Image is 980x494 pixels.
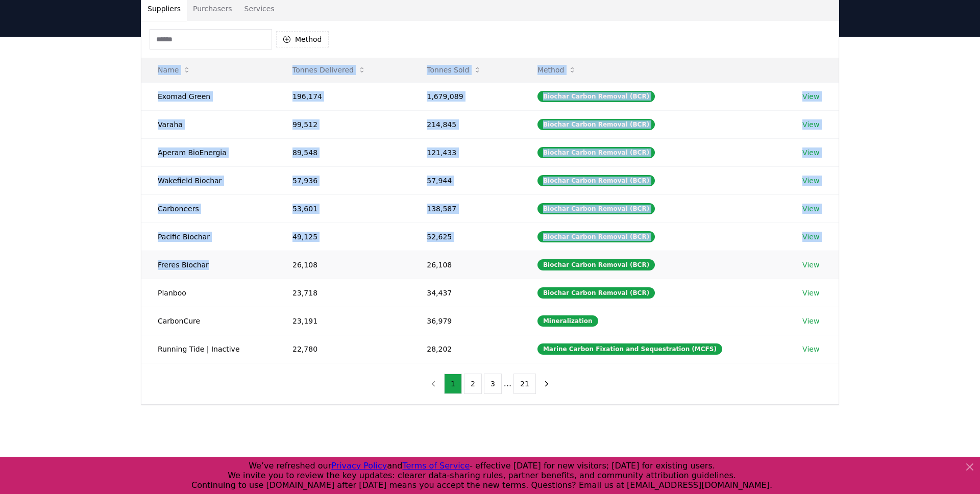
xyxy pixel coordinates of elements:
[141,194,276,223] td: Carboneers
[484,374,502,394] button: 3
[802,260,819,270] a: View
[276,251,410,279] td: 26,108
[802,288,819,298] a: View
[537,287,655,299] div: Biochar Carbon Removal (BCR)
[141,138,276,166] td: Aperam BioEnergia
[141,110,276,138] td: Varaha
[537,147,655,158] div: Biochar Carbon Removal (BCR)
[537,259,655,270] div: Biochar Carbon Removal (BCR)
[141,335,276,363] td: Running Tide | Inactive
[141,82,276,110] td: Exomad Green
[537,175,655,186] div: Biochar Carbon Removal (BCR)
[410,335,521,363] td: 28,202
[276,279,410,307] td: 23,718
[802,316,819,326] a: View
[410,138,521,166] td: 121,433
[802,344,819,354] a: View
[513,374,536,394] button: 21
[504,378,511,390] li: ...
[802,204,819,214] a: View
[141,223,276,251] td: Pacific Biochar
[444,374,462,394] button: 1
[284,60,374,80] button: Tonnes Delivered
[276,307,410,335] td: 23,191
[410,279,521,307] td: 34,437
[802,147,819,158] a: View
[537,91,655,102] div: Biochar Carbon Removal (BCR)
[276,223,410,251] td: 49,125
[276,110,410,138] td: 99,512
[141,307,276,335] td: CarbonCure
[276,138,410,166] td: 89,548
[802,176,819,186] a: View
[537,231,655,242] div: Biochar Carbon Removal (BCR)
[150,60,199,80] button: Name
[537,343,722,355] div: Marine Carbon Fixation and Sequestration (MCFS)
[410,194,521,223] td: 138,587
[410,307,521,335] td: 36,979
[802,91,819,102] a: View
[276,194,410,223] td: 53,601
[802,119,819,130] a: View
[410,110,521,138] td: 214,845
[410,251,521,279] td: 26,108
[141,251,276,279] td: Freres Biochar
[529,60,585,80] button: Method
[141,279,276,307] td: Planboo
[410,166,521,194] td: 57,944
[141,166,276,194] td: Wakefield Biochar
[410,82,521,110] td: 1,679,089
[276,166,410,194] td: 57,936
[464,374,482,394] button: 2
[419,60,489,80] button: Tonnes Sold
[276,82,410,110] td: 196,174
[410,223,521,251] td: 52,625
[802,232,819,242] a: View
[537,119,655,130] div: Biochar Carbon Removal (BCR)
[276,335,410,363] td: 22,780
[537,315,598,327] div: Mineralization
[276,31,329,47] button: Method
[538,374,555,394] button: next page
[537,203,655,214] div: Biochar Carbon Removal (BCR)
